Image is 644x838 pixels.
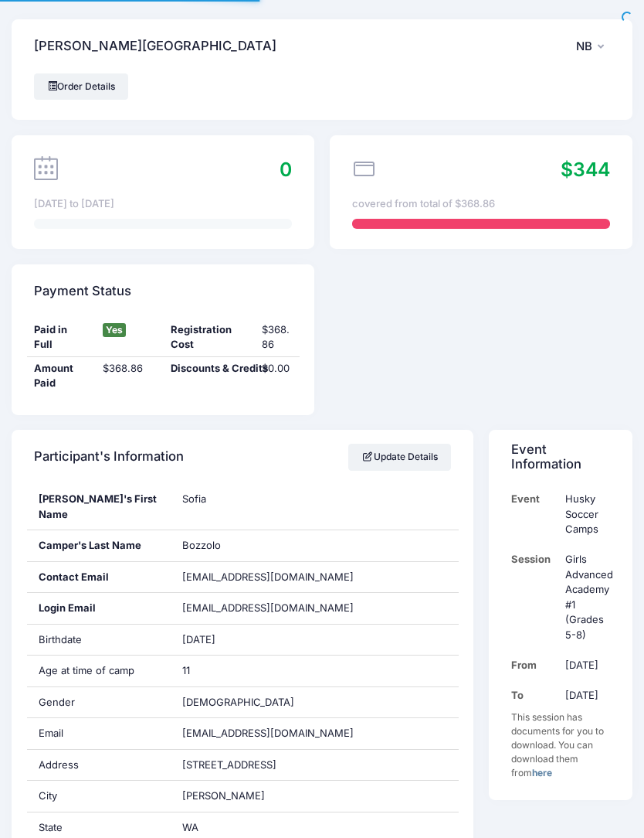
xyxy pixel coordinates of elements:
span: [EMAIL_ADDRESS][DOMAIN_NAME] [182,601,375,616]
div: Registration Cost [163,322,254,353]
span: [EMAIL_ADDRESS][DOMAIN_NAME] [182,571,354,583]
div: $0.00 [254,361,300,391]
button: NB [576,29,610,64]
div: Birthdate [27,625,171,656]
td: [DATE] [558,650,614,680]
div: [PERSON_NAME]'s First Name [27,484,171,530]
span: 11 [182,664,190,676]
div: This session has documents for you to download. You can download them from [511,710,610,780]
div: Login Email [27,593,171,624]
span: [DEMOGRAPHIC_DATA] [182,696,294,708]
td: Session [511,544,558,650]
div: City [27,781,171,812]
div: [DATE] to [DATE] [34,196,292,212]
span: NB [576,39,592,53]
div: Address [27,750,171,781]
div: covered from total of $368.86 [352,196,610,212]
td: Event [511,484,558,544]
span: [EMAIL_ADDRESS][DOMAIN_NAME] [182,727,354,739]
span: $344 [561,158,610,181]
td: Girls Advanced Academy #1 (Grades 5-8) [558,544,614,650]
div: Gender [27,687,171,718]
h4: Payment Status [34,269,131,313]
div: Camper's Last Name [27,530,171,561]
td: From [511,650,558,680]
span: WA [182,821,198,833]
span: Yes [103,323,126,337]
div: Discounts & Credits [163,361,254,391]
span: Bozzolo [182,539,221,551]
div: Amount Paid [27,361,95,391]
span: [DATE] [182,633,215,646]
span: 0 [280,158,292,181]
h4: Participant's Information [34,435,184,479]
div: Email [27,718,171,749]
div: Paid in Full [27,322,95,353]
div: $368.86 [95,361,163,391]
td: To [511,680,558,710]
td: [DATE] [558,680,614,710]
h4: [PERSON_NAME][GEOGRAPHIC_DATA] [34,25,276,69]
div: Age at time of camp [27,656,171,686]
div: $368.86 [254,322,300,353]
td: Husky Soccer Camps [558,484,614,544]
a: here [532,767,552,778]
span: Sofia [182,492,206,505]
span: [PERSON_NAME] [182,789,265,802]
span: [STREET_ADDRESS] [182,758,276,771]
h4: Event Information [511,435,605,479]
a: Update Details [348,444,451,470]
div: Contact Email [27,562,171,593]
a: Order Details [34,73,128,100]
